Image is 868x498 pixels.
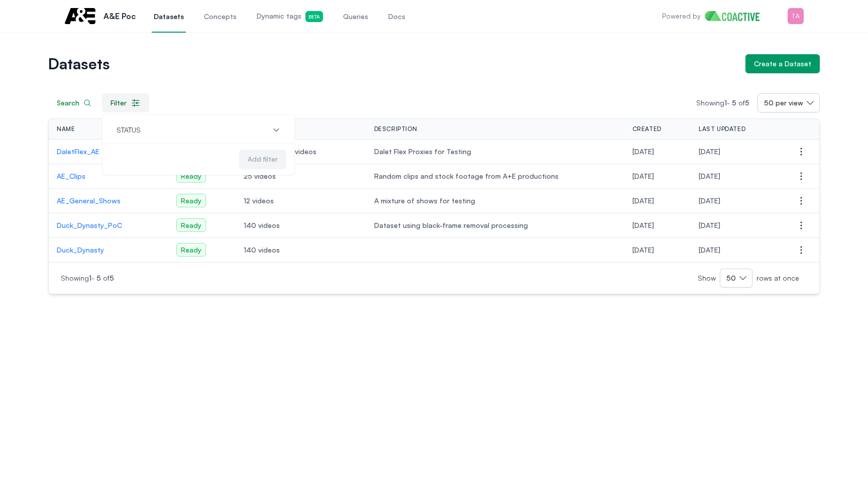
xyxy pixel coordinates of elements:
span: 50 per view [764,98,803,108]
span: Datasets [154,12,184,22]
p: Showing - [696,98,757,108]
span: Ready [176,169,206,183]
p: Showing - [61,273,309,283]
span: Monday, April 28, 2025 at 9:17:16 PM UTC [632,245,654,254]
span: Friday, June 27, 2025 at 5:41:14 PM UTC [699,196,720,205]
span: Friday, June 27, 2025 at 3:35:20 PM UTC [632,196,654,205]
span: 1 [89,274,91,282]
h1: Datasets [48,57,737,71]
button: Create a Dataset [745,54,820,73]
span: 50 [726,273,736,283]
span: 1 [724,98,727,107]
span: of [738,98,749,107]
span: Show [698,273,720,283]
span: rows at once [752,273,799,283]
button: 50 [720,269,752,288]
span: Dalet Flex Proxies for Testing [374,147,616,157]
a: Duck_Dynasty_PoC [57,220,160,230]
span: 12 videos [244,196,358,206]
span: 242 images, 51 videos [244,147,358,157]
div: Filter [111,98,141,108]
span: Dataset using black-frame removal processing [374,220,616,230]
span: Description [374,125,417,133]
p: A&E Poc [103,10,136,22]
span: Dynamic tags [257,11,323,22]
a: DaletFlex_AE [57,147,160,157]
span: Tuesday, April 29, 2025 at 4:08:41 PM UTC [699,245,720,254]
span: of [103,274,114,282]
span: Friday, June 27, 2025 at 10:40:32 PM UTC [699,172,720,180]
span: Wednesday, August 6, 2025 at 6:41:39 PM UTC [699,147,720,156]
span: Ready [176,194,206,207]
span: Last Updated [699,125,745,133]
img: Menu for the logged in user [788,8,804,24]
a: AE_Clips [57,171,160,181]
a: AE_General_Shows [57,196,160,206]
span: 25 videos [244,171,358,181]
span: 5 [732,98,736,107]
span: 5 [745,98,749,107]
button: Filter [102,93,149,112]
span: Random clips and stock footage from A+E productions [374,171,616,181]
span: Wednesday, July 2, 2025 at 3:22:59 PM UTC [632,147,654,156]
p: Powered by [662,11,701,21]
img: Home [705,11,768,21]
span: Ready [176,218,206,232]
p: STATUS [117,125,141,135]
span: Friday, June 27, 2025 at 9:45:47 PM UTC [632,172,654,180]
span: Ready [176,243,206,257]
span: 140 videos [244,220,358,230]
span: 5 [96,274,101,282]
button: Add filter [239,150,286,169]
div: Search [57,98,91,108]
span: 140 videos [244,245,358,255]
span: 5 [110,274,114,282]
span: Created [632,125,662,133]
span: Concepts [204,12,237,22]
button: STATUS [113,123,284,137]
span: Friday, June 20, 2025 at 4:36:44 PM UTC [699,221,720,229]
div: Add filter [248,154,278,164]
a: Duck_Dynasty [57,245,160,255]
span: Friday, June 6, 2025 at 8:31:57 PM UTC [632,221,654,229]
button: 50 per view [757,93,820,112]
button: Search [48,93,100,112]
img: A&E Poc [64,8,95,24]
span: Beta [305,11,323,22]
span: Queries [343,12,368,22]
span: A mixture of shows for testing [374,196,616,206]
div: Create a Dataset [754,59,811,69]
span: Name [57,125,75,133]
